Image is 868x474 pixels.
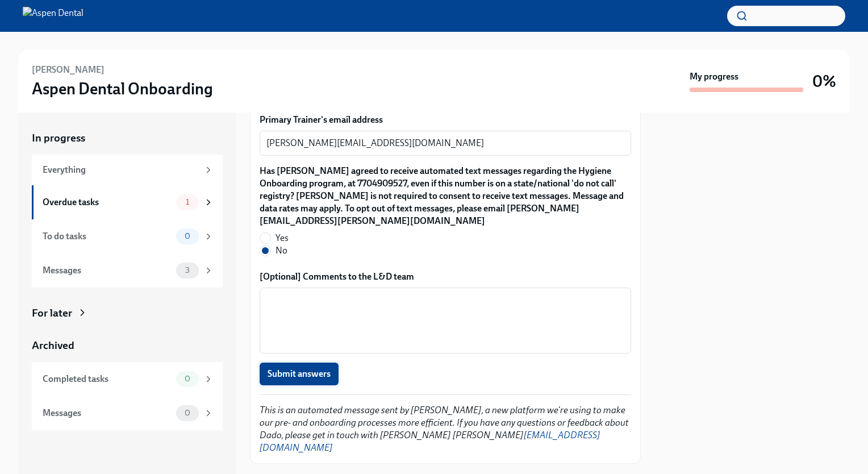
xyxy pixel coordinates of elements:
a: Messages0 [32,396,223,430]
span: 0 [178,232,197,240]
a: Everything [32,155,223,185]
div: For later [32,306,72,321]
div: To do tasks [43,230,172,243]
div: Messages [43,407,172,419]
span: 0 [178,375,197,383]
label: Primary Trainer's email address [260,114,631,126]
h3: Aspen Dental Onboarding [32,78,213,99]
textarea: [PERSON_NAME][EMAIL_ADDRESS][DOMAIN_NAME] [266,136,624,150]
button: Submit answers [260,363,339,385]
a: Archived [32,338,223,353]
a: Overdue tasks1 [32,185,223,219]
a: Completed tasks0 [32,362,223,396]
strong: My progress [690,70,738,83]
span: Yes [276,232,289,244]
a: To do tasks0 [32,219,223,253]
span: No [276,244,287,257]
h3: 0% [812,71,836,92]
span: 3 [178,266,197,275]
img: Aspen Dental [23,7,84,25]
h6: [PERSON_NAME] [32,64,105,76]
div: Overdue tasks [43,196,172,209]
label: [Optional] Comments to the L&D team [260,271,631,283]
span: 1 [179,198,196,206]
a: In progress [32,131,223,145]
div: Completed tasks [43,373,172,385]
em: This is an automated message sent by [PERSON_NAME], a new platform we're using to make our pre- a... [260,405,629,453]
label: Has [PERSON_NAME] agreed to receive automated text messages regarding the Hygiene Onboarding prog... [260,165,631,227]
a: For later [32,306,223,321]
span: Submit answers [268,368,331,380]
a: Messages3 [32,253,223,288]
div: Messages [43,264,172,277]
div: Everything [43,164,199,176]
span: 0 [178,409,197,417]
